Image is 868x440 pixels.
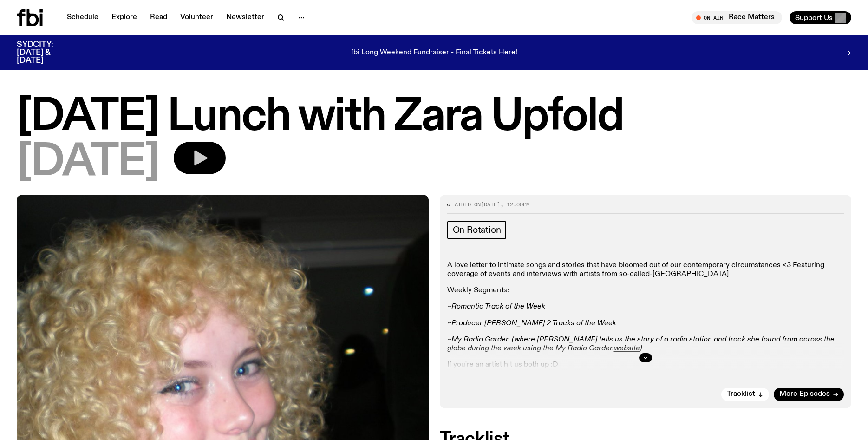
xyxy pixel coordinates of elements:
a: On Rotation [447,221,507,239]
span: [DATE] [17,142,159,184]
span: Tracklist [727,391,755,398]
p: fbi Long Weekend Fundraiser - Final Tickets Here! [351,49,517,57]
span: , 12:00pm [500,201,529,208]
button: Support Us [790,11,851,24]
em: ~Producer [PERSON_NAME] 2 Tracks of the Week [447,320,616,327]
a: Explore [106,11,143,24]
p: A love letter to intimate songs and stories that have bloomed out of our contemporary circumstanc... [447,261,844,279]
em: ~Romantic Track of the Week [447,303,545,310]
span: On Rotation [453,225,501,235]
span: Aired on [455,201,481,208]
span: Support Us [795,13,833,22]
button: On AirRace Matters [692,11,782,24]
a: Newsletter [221,11,270,24]
a: Schedule [61,11,104,24]
h3: SYDCITY: [DATE] & [DATE] [17,41,76,65]
a: More Episodes [774,388,844,401]
span: [DATE] [481,201,500,208]
button: Tracklist [721,388,769,401]
p: Weekly Segments: [447,286,844,295]
a: Read [144,11,173,24]
a: Volunteer [175,11,219,24]
em: ~My Radio Garden (where [PERSON_NAME] tells us the story of a radio station and track she found f... [447,336,835,352]
h1: [DATE] Lunch with Zara Upfold [17,96,851,138]
span: More Episodes [779,391,830,398]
